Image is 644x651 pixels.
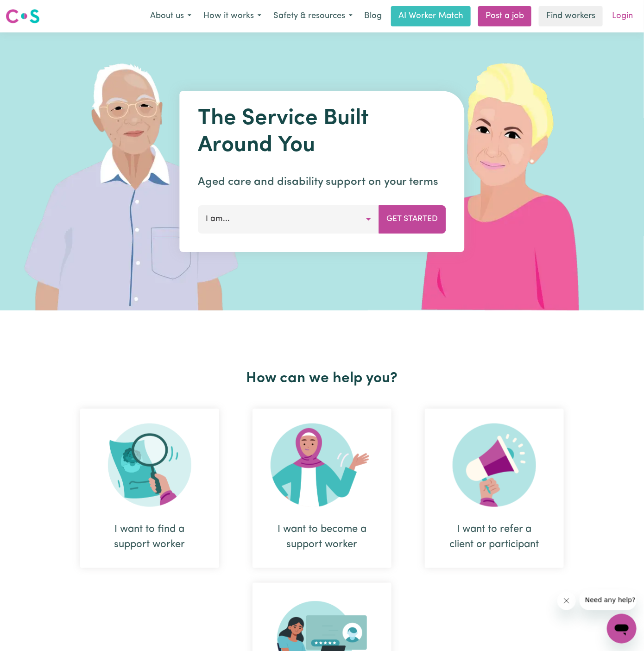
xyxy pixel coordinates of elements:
[267,6,359,26] button: Safety & resources
[606,6,638,26] a: Login
[144,6,197,26] button: About us
[478,6,531,26] a: Post a job
[453,423,536,507] img: Refer
[108,423,191,507] img: Search
[447,522,542,552] div: I want to refer a client or participant
[425,409,564,568] div: I want to refer a client or participant
[102,522,197,552] div: I want to find a support worker
[198,205,379,233] button: I am...
[6,8,40,25] img: Careseekers logo
[275,522,369,552] div: I want to become a support worker
[607,614,637,644] iframe: Button to launch messaging window
[253,409,391,568] div: I want to become a support worker
[80,409,219,568] div: I want to find a support worker
[391,6,471,26] a: AI Worker Match
[359,6,387,26] a: Blog
[197,6,267,26] button: How it works
[539,6,603,26] a: Find workers
[6,6,40,27] a: Careseekers logo
[198,106,446,159] h1: The Service Built Around You
[198,174,446,190] p: Aged care and disability support on your terms
[580,590,637,610] iframe: Message from company
[271,423,373,507] img: Become Worker
[63,370,581,387] h2: How can we help you?
[557,592,576,610] iframe: Close message
[379,205,446,233] button: Get Started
